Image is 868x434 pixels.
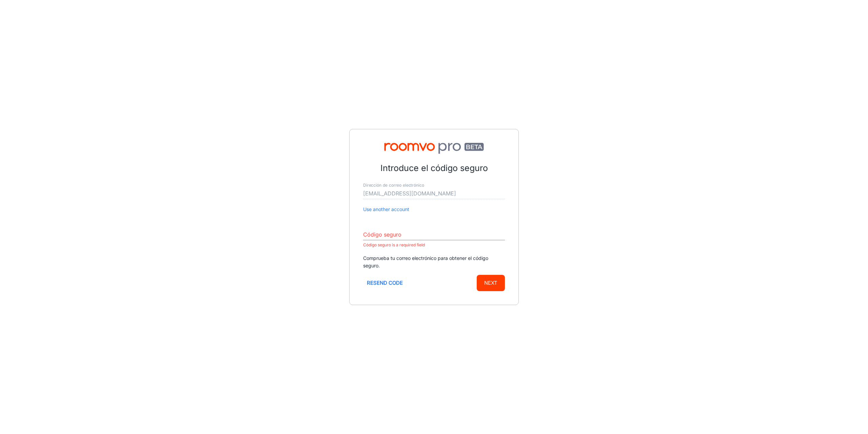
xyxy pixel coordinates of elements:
[363,229,505,240] input: Enter secure code
[363,241,505,249] p: Código seguro is a required field
[363,183,424,188] label: Dirección de correo electrónico
[363,254,505,269] p: Comprueba tu correo electrónico para obtener el código seguro.
[363,143,505,154] img: Roomvo PRO Beta
[363,162,505,175] p: Introduce el código seguro
[363,206,409,213] button: Use another account
[363,275,407,291] button: Resend code
[363,188,505,199] input: myname@example.com
[477,275,505,291] button: Next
